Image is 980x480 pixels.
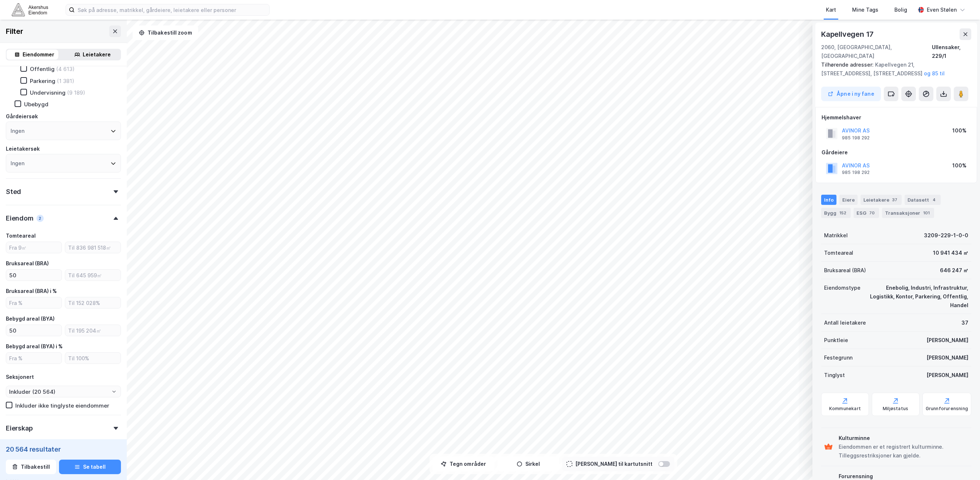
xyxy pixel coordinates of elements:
[57,78,74,84] div: (1 381)
[905,195,941,205] div: Datasett
[854,208,879,218] div: ESG
[839,443,968,460] div: Eiendommen er et registrert kulturminne. Tilleggsrestriksjoner kan gjelde.
[883,406,908,412] div: Miljøstatus
[944,445,980,480] div: Kontrollprogram for chat
[952,126,967,135] div: 100%
[6,325,62,336] input: Fra 50㎡
[6,287,57,295] div: Bruksareal (BRA) i %
[824,353,852,362] div: Festegrunn
[869,283,968,310] div: Enebolig, Industri, Infrastruktur, Logistikk, Kontor, Parkering, Offentlig, Handel
[824,336,848,345] div: Punktleie
[952,161,967,170] div: 100%
[6,259,49,268] div: Bruksareal (BRA)
[111,389,117,394] button: Open
[821,87,881,101] button: Åpne i ny fane
[23,50,55,59] div: Eiendommer
[933,249,968,257] div: 10 941 434 ㎡
[65,242,121,253] input: Til 836 981 518㎡
[6,445,121,454] div: 20 564 resultater
[926,406,968,412] div: Grunnforurensning
[6,231,36,240] div: Tomteareal
[940,266,968,275] div: 646 247 ㎡
[575,460,652,468] div: [PERSON_NAME] til kartutsnitt
[65,297,121,308] input: Til 152 028%
[868,209,876,217] div: 70
[83,50,111,59] div: Leietakere
[36,215,44,222] div: 2
[961,318,968,327] div: 37
[821,43,932,60] div: 2060, [GEOGRAPHIC_DATA], [GEOGRAPHIC_DATA]
[924,231,968,240] div: 3209-229-1-0-0
[75,4,269,15] input: Søk på adresse, matrikkel, gårdeiere, leietakere eller personer
[861,195,902,205] div: Leietakere
[824,371,845,380] div: Tinglyst
[65,270,121,281] input: Til 645 959㎡
[852,5,878,14] div: Mine Tags
[922,209,931,217] div: 101
[6,424,32,433] div: Eierskap
[6,112,38,121] div: Gårdeiersøk
[882,208,934,218] div: Transaksjoner
[24,101,48,108] div: Ubebygd
[838,209,848,217] div: 152
[6,386,121,397] input: ClearOpen
[11,127,24,135] div: Ingen
[930,196,938,203] div: 4
[932,43,971,60] div: Ullensaker, 229/1
[30,89,66,96] div: Undervisning
[822,113,971,122] div: Hjemmelshaver
[944,445,980,480] iframe: Chat Widget
[67,89,85,96] div: (9 189)
[824,266,866,275] div: Bruksareal (BRA)
[65,353,121,364] input: Til 100%
[6,270,62,281] input: Fra ㎡
[6,187,21,196] div: Sted
[824,283,861,292] div: Eiendomstype
[824,318,866,327] div: Antall leietakere
[6,242,62,253] input: Fra 9㎡
[6,314,55,323] div: Bebygd areal (BYA)
[926,336,968,345] div: [PERSON_NAME]
[497,457,559,471] button: Sirkel
[894,5,907,14] div: Bolig
[12,3,48,16] img: akershus-eiendom-logo.9091f326c980b4bce74ccdd9f866810c.svg
[821,208,851,218] div: Bygg
[6,460,56,474] button: Tilbakestill
[6,342,63,351] div: Bebygd areal (BYA) i %
[842,135,870,141] div: 985 198 292
[926,371,968,380] div: [PERSON_NAME]
[824,249,853,257] div: Tomteareal
[432,457,494,471] button: Tegn områder
[6,144,40,153] div: Leietakersøk
[65,325,121,336] input: Til 195 204㎡
[59,460,121,474] button: Se tabell
[821,195,836,205] div: Info
[133,25,198,40] button: Tilbakestill zoom
[926,353,968,362] div: [PERSON_NAME]
[11,159,24,168] div: Ingen
[15,402,109,409] div: Inkluder ikke tinglyste eiendommer
[821,28,875,40] div: Kapellvegen 17
[839,195,858,205] div: Eiere
[821,60,965,78] div: Kapellvegen 21, [STREET_ADDRESS], [STREET_ADDRESS]
[30,66,55,72] div: Offentlig
[826,5,836,14] div: Kart
[6,214,34,223] div: Eiendom
[927,5,957,14] div: Even Stølen
[6,25,23,37] div: Filter
[829,406,861,412] div: Kommunekart
[842,170,870,175] div: 985 198 292
[6,353,62,364] input: Fra %
[822,148,971,157] div: Gårdeiere
[56,66,75,72] div: (4 613)
[891,196,899,203] div: 37
[30,78,55,84] div: Parkering
[824,231,848,240] div: Matrikkel
[839,434,968,443] div: Kulturminne
[821,62,875,68] span: Tilhørende adresser:
[6,297,62,308] input: Fra %
[6,373,34,381] div: Seksjonert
